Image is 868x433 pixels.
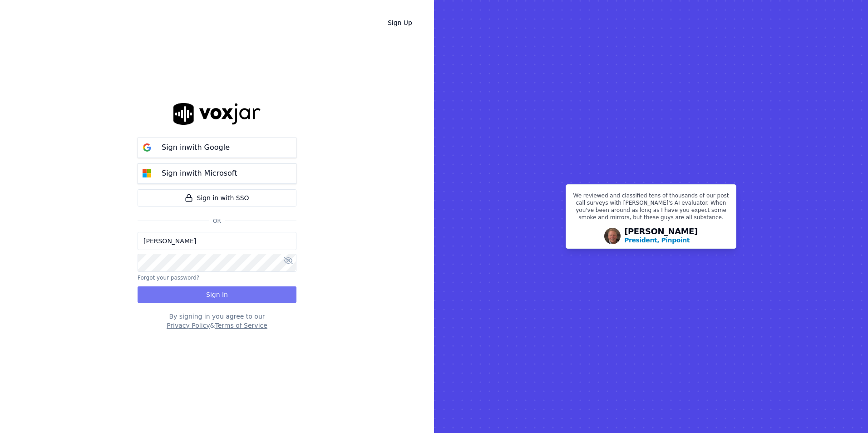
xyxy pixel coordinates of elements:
[604,228,621,244] img: Avatar
[138,312,296,330] div: By signing in you agree to our &
[167,321,210,330] button: Privacy Policy
[138,274,199,281] button: Forgot your password?
[572,192,730,225] p: We reviewed and classified tens of thousands of our post call surveys with [PERSON_NAME]'s AI eva...
[162,168,237,179] p: Sign in with Microsoft
[138,138,156,157] img: google Sign in button
[138,164,156,182] img: microsoft Sign in button
[162,142,230,153] p: Sign in with Google
[138,232,296,250] input: Email
[215,321,267,330] button: Terms of Service
[138,163,296,184] button: Sign inwith Microsoft
[173,103,261,124] img: logo
[624,227,698,245] div: [PERSON_NAME]
[209,217,225,225] span: Or
[138,286,296,303] button: Sign In
[624,236,690,245] p: President, Pinpoint
[138,189,296,207] a: Sign in with SSO
[138,138,296,158] button: Sign inwith Google
[380,15,419,31] a: Sign Up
